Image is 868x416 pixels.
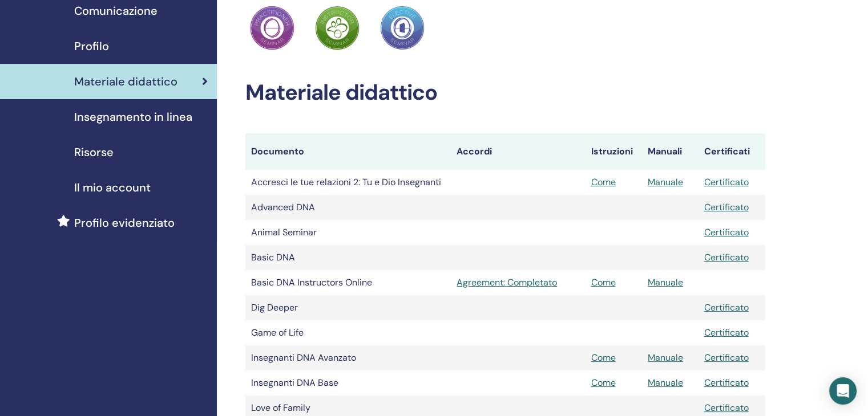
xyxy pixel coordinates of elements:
[245,170,451,195] td: Accresci le tue relazioni 2: Tu e Dio Insegnanti
[829,377,857,405] div: Open Intercom Messenger
[457,276,579,289] a: Agreement: Completato
[74,108,192,125] span: Insegnamento in linea
[245,270,451,295] td: Basic DNA Instructors Online
[245,195,451,220] td: Advanced DNA
[704,251,748,263] a: Certificato
[648,276,683,288] a: Manuale
[451,133,585,170] th: Accordi
[74,73,177,90] span: Materiale didattico
[704,201,748,213] a: Certificato
[698,133,765,170] th: Certificati
[74,144,114,161] span: Risorse
[704,352,748,364] a: Certificato
[591,276,615,288] a: Come
[74,179,151,196] span: Il mio account
[585,133,642,170] th: Istruzioni
[74,38,109,55] span: Profilo
[380,6,425,50] img: Practitioner
[591,176,615,188] a: Come
[245,370,451,395] td: Insegnanti DNA Base
[245,133,451,170] th: Documento
[704,301,748,313] a: Certificato
[245,345,451,370] td: Insegnanti DNA Avanzato
[642,133,698,170] th: Manuali
[648,377,683,389] a: Manuale
[704,226,748,238] a: Certificato
[245,320,451,345] td: Game of Life
[250,6,294,50] img: Practitioner
[74,214,175,231] span: Profilo evidenziato
[245,220,451,245] td: Animal Seminar
[591,352,615,364] a: Come
[315,6,360,50] img: Practitioner
[648,352,683,364] a: Manuale
[704,377,748,389] a: Certificato
[704,402,748,414] a: Certificato
[245,245,451,270] td: Basic DNA
[704,176,748,188] a: Certificato
[591,377,615,389] a: Come
[245,80,765,106] h2: Materiale didattico
[74,2,158,19] span: Comunicazione
[648,176,683,188] a: Manuale
[245,295,451,320] td: Dig Deeper
[704,327,748,338] a: Certificato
